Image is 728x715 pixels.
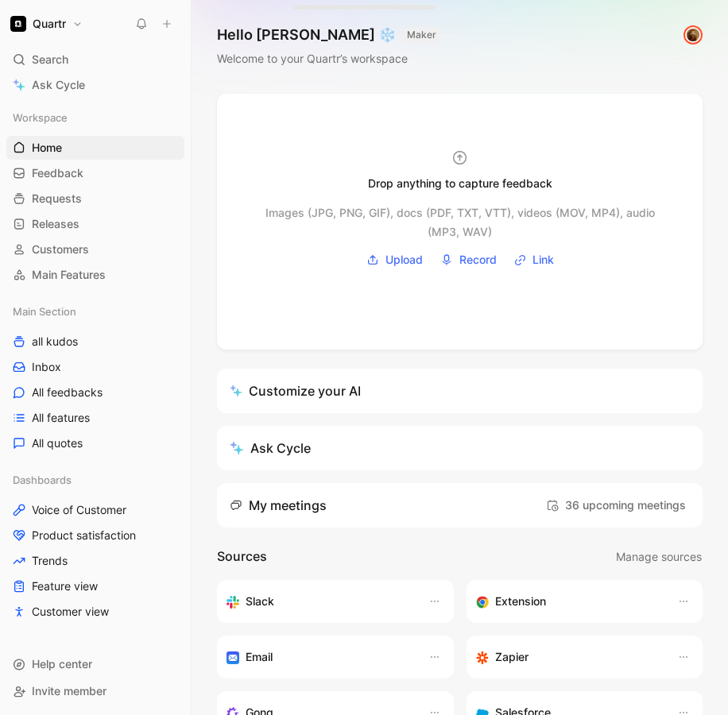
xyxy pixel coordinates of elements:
span: Customer view [32,604,109,620]
h3: Extension [495,592,546,611]
span: Ask Cycle [32,75,85,95]
span: Upload [385,250,423,269]
span: All features [32,410,90,426]
span: Customers [32,242,89,257]
div: Forward emails to your feedback inbox [227,647,412,667]
span: Trends [32,553,68,569]
a: Requests [6,187,184,211]
span: Feature view [32,578,98,594]
span: Releases [32,216,79,232]
div: Main Sectionall kudosInboxAll feedbacksAll featuresAll quotes [6,300,184,455]
a: All feedbacks [6,381,184,404]
h2: Sources [217,547,267,567]
div: Dashboards [6,468,184,492]
span: Help center [32,657,92,671]
button: Link [509,248,560,272]
button: Upload [361,248,428,272]
a: Customers [6,238,184,261]
a: All features [6,406,184,430]
a: Releases [6,212,184,236]
span: All quotes [32,435,83,451]
a: Customer view [6,600,184,624]
span: Product satisfaction [32,528,136,543]
span: Link [532,250,554,269]
div: Main Section [6,300,184,323]
div: Capture feedback from thousands of sources with Zapier (survey results, recordings, sheets, etc). [476,647,662,667]
span: Main Section [13,303,76,319]
span: Feedback [32,165,83,181]
span: Record [459,250,497,269]
div: Capture feedback from anywhere on the web [476,592,662,611]
a: Feedback [6,161,184,185]
span: 36 upcoming meetings [546,496,686,515]
span: Home [32,140,62,156]
button: Ask Cycle [217,426,703,470]
div: Customize your AI [230,381,361,400]
div: Sync your customers, send feedback and get updates in Slack [227,592,412,611]
a: Ask Cycle [6,73,184,97]
div: Invite member [6,679,184,703]
div: Help center [6,652,184,676]
span: Invite member [32,684,106,698]
span: All feedbacks [32,385,103,400]
img: avatar [685,27,701,43]
div: DashboardsVoice of CustomerProduct satisfactionTrendsFeature viewCustomer view [6,468,184,624]
button: Manage sources [615,547,703,567]
h3: Slack [246,592,274,611]
div: Ask Cycle [230,439,311,458]
div: My meetings [230,496,327,515]
span: Main Features [32,267,106,283]
button: Record [435,248,502,272]
button: 36 upcoming meetings [542,493,690,518]
span: Workspace [13,110,68,126]
a: Product satisfaction [6,524,184,547]
span: Search [32,50,68,69]
span: Inbox [32,359,61,375]
span: Dashboards [13,472,72,488]
a: Voice of Customer [6,498,184,522]
button: MAKER [402,27,441,43]
h1: Quartr [33,17,66,31]
span: Requests [32,191,82,207]
h3: Zapier [495,647,529,667]
a: All quotes [6,431,184,455]
div: Drop anything to capture feedback [368,174,552,193]
button: QuartrQuartr [6,13,87,35]
div: Workspace [6,106,184,129]
h1: Hello [PERSON_NAME] ❄️ [217,25,441,44]
a: Home [6,136,184,160]
a: Feature view [6,574,184,598]
div: Search [6,48,184,71]
span: Voice of Customer [32,502,126,518]
span: Manage sources [616,547,702,566]
h3: Email [246,647,273,667]
a: Trends [6,549,184,573]
div: Images (JPG, PNG, GIF), docs (PDF, TXT, VTT), videos (MOV, MP4), audio (MP3, WAV) [249,203,671,222]
img: Quartr [10,16,26,32]
div: Welcome to your Quartr’s workspace [217,49,441,68]
a: Inbox [6,355,184,379]
a: all kudos [6,330,184,354]
span: all kudos [32,334,78,350]
a: Main Features [6,263,184,287]
a: Customize your AI [217,369,703,413]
